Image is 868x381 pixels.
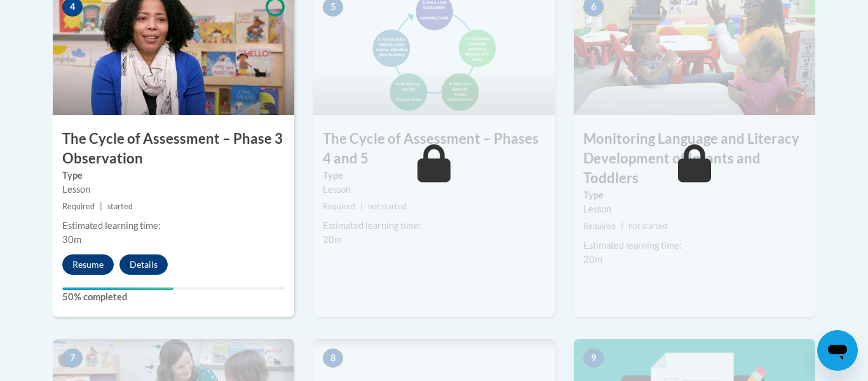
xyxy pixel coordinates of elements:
[621,221,623,231] span: |
[323,169,545,183] label: Type
[583,349,604,368] span: 9
[628,221,667,231] span: not started
[62,290,285,304] label: 50% completed
[62,202,95,211] span: Required
[323,219,545,233] div: Estimated learning time:
[62,183,285,197] div: Lesson
[313,129,555,169] h3: The Cycle of Assessment – Phases 4 and 5
[323,349,343,368] span: 8
[107,202,133,211] span: started
[583,202,806,216] div: Lesson
[817,330,858,371] iframe: Button to launch messaging window
[574,129,815,188] h3: Monitoring Language and Literacy Development of Infants and Toddlers
[119,254,168,275] button: Details
[62,254,114,275] button: Resume
[62,349,83,368] span: 7
[323,234,342,245] span: 20m
[583,239,806,253] div: Estimated learning time:
[62,234,81,245] span: 30m
[323,202,355,211] span: Required
[62,219,285,233] div: Estimated learning time:
[53,129,294,169] h3: The Cycle of Assessment – Phase 3 Observation
[62,169,285,183] label: Type
[583,221,616,231] span: Required
[583,254,602,265] span: 20m
[62,287,173,290] div: Your progress
[360,202,363,211] span: |
[323,183,545,197] div: Lesson
[100,202,102,211] span: |
[583,188,806,202] label: Type
[368,202,407,211] span: not started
